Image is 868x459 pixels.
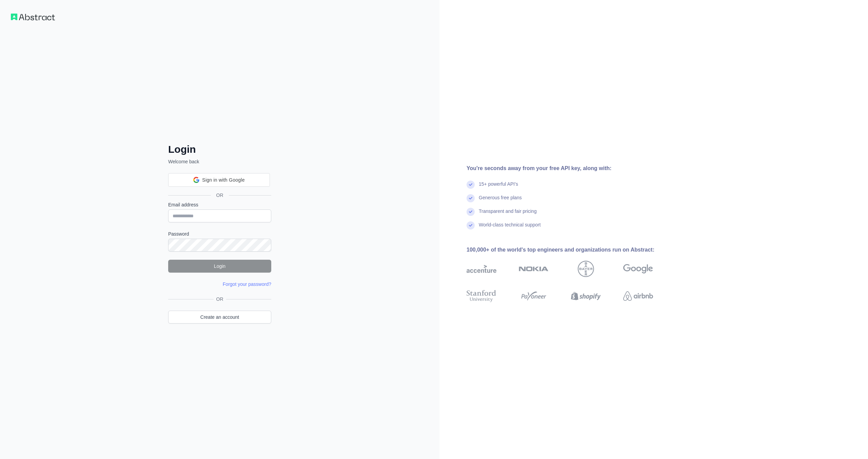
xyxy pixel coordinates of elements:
[168,143,271,155] h2: Login
[519,261,549,277] img: nokia
[168,231,271,237] label: Password
[479,194,522,208] div: Generous free plans
[11,14,55,20] img: Workflow
[623,289,653,304] img: airbnb
[214,296,226,302] span: OR
[168,260,271,273] button: Login
[519,289,549,304] img: payoneer
[211,192,229,199] span: OR
[623,261,653,277] img: google
[168,311,271,324] a: Create an account
[467,164,675,172] div: You're seconds away from your free API key, along with:
[467,289,496,304] img: stanford university
[479,221,541,235] div: World-class technical support
[223,281,271,287] a: Forgot your password?
[479,181,518,194] div: 15+ powerful API's
[168,201,271,208] label: Email address
[467,221,475,229] img: check mark
[467,208,475,216] img: check mark
[467,194,475,202] img: check mark
[168,158,271,165] p: Welcome back
[168,173,270,187] div: Sign in with Google
[578,261,594,277] img: bayer
[467,261,496,277] img: accenture
[467,246,675,254] div: 100,000+ of the world's top engineers and organizations run on Abstract:
[202,177,244,184] span: Sign in with Google
[467,181,475,189] img: check mark
[571,289,601,304] img: shopify
[479,208,537,221] div: Transparent and fair pricing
